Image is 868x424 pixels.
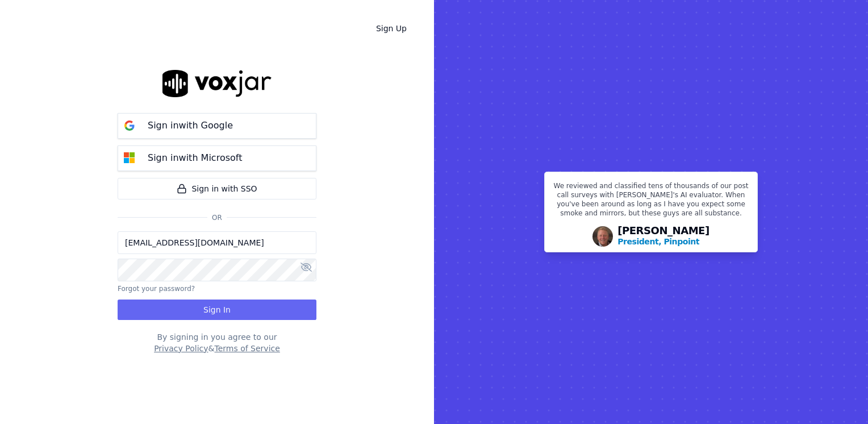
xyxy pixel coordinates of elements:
button: Sign inwith Microsoft [118,146,316,171]
span: Or [207,213,227,222]
p: Sign in with Google [148,119,233,132]
button: Forgot your password? [118,284,195,293]
p: We reviewed and classified tens of thousands of our post call surveys with [PERSON_NAME]'s AI eva... [552,181,750,222]
a: Sign Up [367,18,416,39]
a: Sign in with SSO [118,178,316,199]
img: microsoft Sign in button [118,147,141,169]
button: Sign In [118,300,316,320]
img: Avatar [592,226,613,247]
img: google Sign in button [118,114,141,137]
button: Sign inwith Google [118,113,316,139]
p: Sign in with Microsoft [148,151,242,165]
p: President, Pinpoint [617,236,699,247]
button: Privacy Policy [154,343,208,354]
div: [PERSON_NAME] [617,226,710,247]
input: Email [118,231,316,254]
img: logo [162,70,272,97]
div: By signing in you agree to our & [118,331,316,354]
button: Terms of Service [214,343,279,354]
